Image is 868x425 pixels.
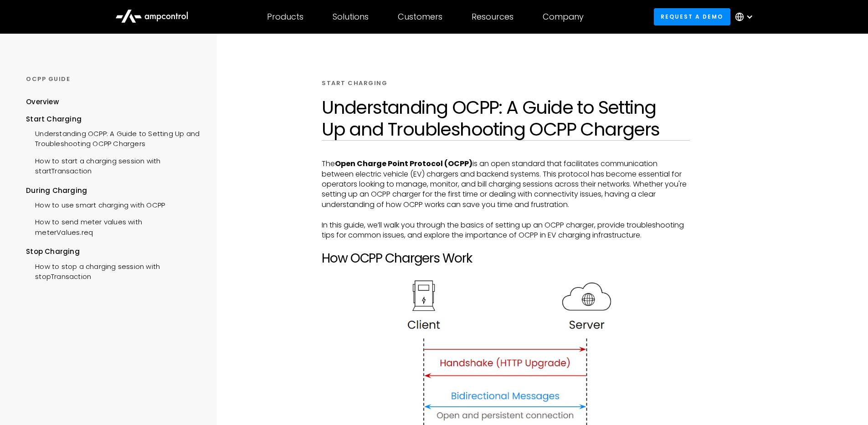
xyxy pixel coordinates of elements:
[26,152,200,179] a: How to start a charging session with startTransaction
[267,12,303,22] div: Products
[26,186,200,196] div: During Charging
[26,257,200,284] a: How to stop a charging session with stopTransaction
[322,79,387,87] div: START CHARGING
[26,124,200,152] a: Understanding OCPP: A Guide to Setting Up and Troubleshooting OCPP Chargers
[322,240,690,250] p: ‍
[26,196,165,212] a: How to use smart charging with OCPP
[543,12,584,22] div: Company
[333,12,369,22] div: Solutions
[654,8,730,25] a: Request a demo
[322,96,690,140] h1: Understanding OCPP: A Guide to Setting Up and Troubleshooting OCPP Chargers
[322,220,690,241] p: In this guide, we’ll walk you through the basics of setting up an OCPP charger, provide troublesh...
[472,12,514,22] div: Resources
[322,266,690,276] p: ‍
[322,159,690,210] p: The is an open standard that facilitates communication between electric vehicle (EV) chargers and...
[322,251,690,266] h2: How OCPP Chargers Work
[26,97,59,107] div: Overview
[398,12,442,22] div: Customers
[26,247,200,257] div: Stop Charging
[26,97,59,114] a: Overview
[26,114,200,124] div: Start Charging
[322,210,690,220] p: ‍
[26,212,200,240] a: How to send meter values with meterValues.req
[335,158,473,169] strong: Open Charge Point Protocol (OCPP)
[26,75,200,83] div: OCPP GUIDE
